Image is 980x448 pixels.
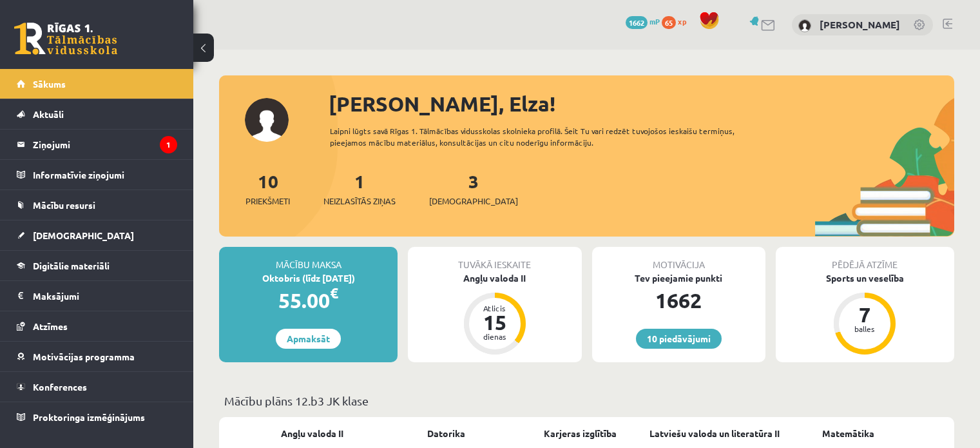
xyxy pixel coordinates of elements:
div: [PERSON_NAME], Elza! [329,88,954,119]
span: Mācību resursi [33,199,95,211]
a: Latviešu valoda un literatūra II [649,427,780,440]
div: Atlicis [476,304,514,312]
a: Aktuāli [17,99,177,129]
a: Apmaksāt [276,329,341,349]
span: 65 [662,16,676,29]
span: Neizlasītās ziņas [323,195,396,208]
span: [DEMOGRAPHIC_DATA] [33,229,134,241]
a: Angļu valoda II [281,427,343,440]
a: Proktoringa izmēģinājums [17,402,177,432]
a: 10Priekšmeti [245,170,290,208]
a: Sākums [17,69,177,99]
a: Mācību resursi [17,190,177,220]
span: Atzīmes [33,320,68,332]
a: [DEMOGRAPHIC_DATA] [17,220,177,250]
div: Sports un veselība [776,271,954,285]
span: xp [678,16,686,26]
div: 1662 [592,285,765,316]
a: Datorika [427,427,465,440]
div: 7 [845,304,884,325]
span: Priekšmeti [245,195,290,208]
legend: Ziņojumi [33,130,177,159]
a: Maksājumi [17,281,177,311]
div: Laipni lūgts savā Rīgas 1. Tālmācības vidusskolas skolnieka profilā. Šeit Tu vari redzēt tuvojošo... [330,125,771,148]
span: Digitālie materiāli [33,260,110,271]
a: Digitālie materiāli [17,251,177,280]
a: 10 piedāvājumi [636,329,722,349]
a: Ziņojumi1 [17,130,177,159]
span: 1662 [626,16,648,29]
a: 1662 mP [626,16,660,26]
span: Proktoringa izmēģinājums [33,411,145,423]
a: Motivācijas programma [17,342,177,371]
div: Tev pieejamie punkti [592,271,765,285]
div: Motivācija [592,247,765,271]
span: € [330,284,338,302]
a: 65 xp [662,16,693,26]
a: 1Neizlasītās ziņas [323,170,396,208]
div: 15 [476,312,514,333]
div: Oktobris (līdz [DATE]) [219,271,398,285]
p: Mācību plāns 12.b3 JK klase [224,392,949,409]
div: Pēdējā atzīme [776,247,954,271]
a: Rīgas 1. Tālmācības vidusskola [14,23,117,55]
div: Tuvākā ieskaite [408,247,581,271]
legend: Informatīvie ziņojumi [33,160,177,190]
span: Konferences [33,381,87,393]
div: 55.00 [219,285,398,316]
div: Angļu valoda II [408,271,581,285]
span: Aktuāli [33,108,64,120]
span: Sākums [33,78,66,90]
span: mP [649,16,660,26]
div: dienas [476,333,514,340]
a: Konferences [17,372,177,402]
a: Matemātika [822,427,874,440]
div: balles [845,325,884,333]
a: [PERSON_NAME] [820,18,900,31]
i: 1 [160,136,177,153]
a: Angļu valoda II Atlicis 15 dienas [408,271,581,356]
a: Atzīmes [17,311,177,341]
img: Elza Veinberga [798,19,811,32]
div: Mācību maksa [219,247,398,271]
legend: Maksājumi [33,281,177,311]
a: Informatīvie ziņojumi [17,160,177,190]
span: [DEMOGRAPHIC_DATA] [429,195,518,208]
a: Karjeras izglītība [544,427,617,440]
a: 3[DEMOGRAPHIC_DATA] [429,170,518,208]
span: Motivācijas programma [33,351,135,362]
a: Sports un veselība 7 balles [776,271,954,356]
